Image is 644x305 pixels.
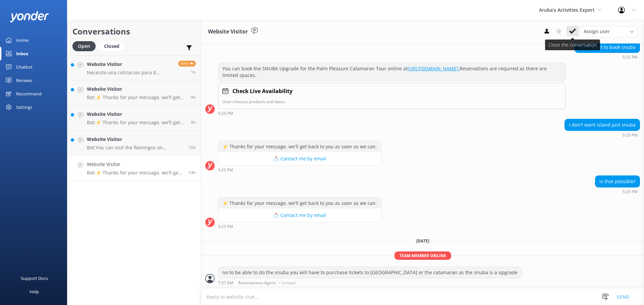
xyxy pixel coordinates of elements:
h4: Website Visitor [87,61,173,68]
span: Reply [178,61,196,67]
div: You can book the SNUBA Upgrade for the Palm Pleasure Catamaran Tour online at Reservations are re... [218,63,566,81]
div: no to be able to do the snuba you will have to purchase tickets to [GEOGRAPHIC_DATA] or the catam... [218,267,522,278]
div: ⚡ Thanks for your message, we'll get back to you as soon as we can. [218,141,381,152]
div: Help [30,285,39,298]
strong: 5:25 PM [623,55,638,59]
span: Aruba's Activities Expert [539,7,595,13]
p: Bot: ⚡ Thanks for your message, we'll get back to you as soon as we can. [87,170,183,176]
span: Reservations Agent [238,281,276,285]
div: Recommend [16,87,42,100]
div: Open [72,41,96,51]
h4: Website Visitor [87,136,183,143]
span: 09:04pm 14-Aug-2025 (UTC -04:00) America/Caracas [189,145,196,150]
div: I don't want island just snuba [565,119,640,131]
a: Website VisitorBot:You can visit the flamingos on [GEOGRAPHIC_DATA]. Guests with regular tickets ... [67,131,201,156]
div: ⚡ Thanks for your message, we'll get back to you as soon as we can. [218,198,381,209]
a: Website VisitorBot:⚡ Thanks for your message, we'll get back to you as soon as we can.9h [67,105,201,131]
h2: Conversations [72,25,196,38]
strong: 5:25 PM [218,225,233,229]
div: 05:25pm 14-Aug-2025 (UTC -04:00) America/Caracas [218,167,381,172]
span: Assign user [584,28,610,35]
div: Assign User [580,26,637,37]
button: 📩 Contact me by email [218,209,381,222]
div: Settings [16,100,32,114]
span: 10:39pm 14-Aug-2025 (UTC -04:00) America/Caracas [191,94,196,100]
div: Chatbot [16,60,33,74]
div: I just want to book snuba [575,42,640,53]
h4: Website Visitor [87,85,186,93]
span: 06:17am 15-Aug-2025 (UTC -04:00) America/Caracas [191,69,196,75]
strong: 5:25 PM [218,111,233,116]
div: Inbox [16,47,29,60]
strong: 5:25 PM [218,168,233,172]
div: 05:25pm 14-Aug-2025 (UTC -04:00) America/Caracas [565,133,640,137]
h3: Website Visitor [208,27,248,36]
a: Website VisitorNecesito una cotizacion para 8 personasReply1h [67,55,201,80]
p: Bot: ⚡ Thanks for your message, we'll get back to you as soon as we can. [87,94,186,100]
div: is that possible? [595,176,640,187]
strong: 7:57 AM [218,281,233,285]
button: 📩 Contact me by email [218,152,381,165]
p: Necesito una cotizacion para 8 personas [87,70,173,76]
a: Closed [99,42,128,50]
span: • Unread [278,281,295,285]
div: 07:57am 15-Aug-2025 (UTC -04:00) America/Caracas [218,280,522,285]
span: [DATE] [412,238,433,244]
span: Team member online [394,251,451,260]
h4: Website Visitor [87,161,183,168]
div: Reviews [16,74,32,87]
div: Home [16,33,29,47]
p: Bot: ⚡ Thanks for your message, we'll get back to you as soon as we can. [87,120,186,126]
div: 05:25pm 14-Aug-2025 (UTC -04:00) America/Caracas [575,55,640,59]
a: Open [72,42,99,50]
div: Closed [99,41,124,51]
div: Support Docs [21,272,48,285]
div: 05:25pm 14-Aug-2025 (UTC -04:00) America/Caracas [218,224,381,229]
a: Website VisitorBot:⚡ Thanks for your message, we'll get back to you as soon as we can.14h [67,156,201,181]
div: 05:25pm 14-Aug-2025 (UTC -04:00) America/Caracas [595,189,640,194]
a: [URL][DOMAIN_NAME]. [408,65,460,72]
p: Bot: You can visit the flamingos on [GEOGRAPHIC_DATA]. Guests with regular tickets can see the fl... [87,145,183,151]
strong: 5:25 PM [623,133,638,137]
strong: 5:25 PM [623,190,638,194]
p: User chooses products and dates. [222,98,561,105]
span: 05:25pm 14-Aug-2025 (UTC -04:00) America/Caracas [189,170,196,175]
img: yonder-white-logo.png [10,11,49,22]
h4: Check Live Availability [232,87,292,96]
span: 10:04pm 14-Aug-2025 (UTC -04:00) America/Caracas [191,120,196,125]
a: Website VisitorBot:⚡ Thanks for your message, we'll get back to you as soon as we can.9h [67,80,201,105]
h4: Website Visitor [87,110,186,118]
div: 05:25pm 14-Aug-2025 (UTC -04:00) America/Caracas [218,111,566,116]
